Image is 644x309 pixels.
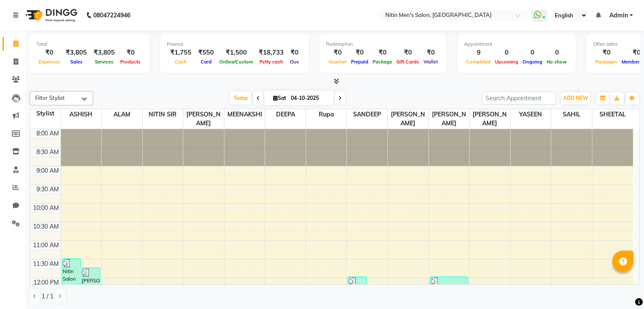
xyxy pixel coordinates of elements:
input: Search Appointment [482,91,556,105]
span: Upcoming [493,59,520,65]
span: SANDEEP [347,109,387,120]
div: 9:30 AM [35,185,61,194]
div: ₹18,733 [255,48,287,58]
div: 0 [544,48,569,58]
b: 08047224946 [93,3,130,27]
span: Rupa [306,109,347,120]
div: [PERSON_NAME], TK04, 12:00 PM-12:30 PM, Men - [PERSON_NAME] & Shaving [430,277,468,294]
span: MEENAKSHI [224,109,265,120]
span: Card [199,59,214,65]
span: Ongoing [520,59,544,65]
div: 10:30 AM [31,222,61,231]
span: Today [230,91,252,105]
span: [PERSON_NAME] [429,109,470,129]
div: [PERSON_NAME], TK01, 11:45 AM-12:30 PM, Men - Head Massage,[PERSON_NAME] Color [81,268,100,294]
span: Services [93,59,116,65]
span: No show [544,59,569,65]
span: ALAM [102,109,142,120]
span: [PERSON_NAME] [183,109,224,129]
span: ADD NEW [563,95,588,101]
img: logo [22,3,80,27]
span: [PERSON_NAME] [470,109,510,129]
div: ₹3,805 [90,48,118,58]
span: Sales [68,59,85,65]
div: 0 [520,48,544,58]
button: ADD NEW [561,92,590,104]
div: 10:00 AM [31,204,61,212]
span: Package [370,59,394,65]
span: Products [118,59,143,65]
div: 8:30 AM [35,148,61,157]
div: ₹0 [593,48,619,58]
div: ₹0 [326,48,349,58]
span: Online/Custom [217,59,255,65]
span: Admin [609,11,628,20]
div: ₹0 [349,48,370,58]
div: 12:00 PM [32,278,61,287]
span: Gift Cards [394,59,421,65]
iframe: chat widget [608,275,636,301]
span: Wallet [421,59,440,65]
span: Petty cash [257,59,285,65]
div: ₹0 [370,48,394,58]
div: 11:00 AM [31,241,61,250]
span: [PERSON_NAME] [388,109,428,129]
div: Redemption [326,41,440,48]
div: ₹0 [118,48,143,58]
span: NITIN SIR [143,109,183,120]
div: ₹0 [287,48,302,58]
span: Sat [271,95,288,101]
div: Finance [167,41,302,48]
span: SAHIL [551,109,592,120]
span: Voucher [326,59,349,65]
span: Expenses [36,59,62,65]
span: DEEPA [265,109,306,120]
div: ₹1,755 [167,48,195,58]
span: 1 / 1 [41,292,53,301]
span: Completed [464,59,493,65]
div: ₹0 [421,48,440,58]
div: ₹550 [195,48,217,58]
span: Packages [593,59,619,65]
div: ₹0 [394,48,421,58]
span: Prepaid [349,59,370,65]
div: Stylist [30,109,61,118]
span: Cash [173,59,189,65]
span: Due [288,59,301,65]
span: Filter Stylist [35,94,65,101]
span: YASEEN [511,109,551,120]
div: Nitin Salon 1, TK03, 11:30 AM-12:30 PM, Men - Haircut,Men - Haircut [62,259,81,294]
div: [PERSON_NAME] staff, TK02, 12:00 PM-12:30 PM, Men - Hair Wash [348,277,367,294]
span: SHEETAL [592,109,633,120]
div: Appointment [464,41,569,48]
div: 11:30 AM [31,259,61,268]
div: Total [36,41,143,48]
div: 9:00 AM [35,166,61,175]
input: 2025-10-04 [288,92,331,105]
div: 0 [493,48,520,58]
div: 8:00 AM [35,129,61,138]
div: ₹3,805 [62,48,90,58]
div: ₹0 [36,48,62,58]
div: 9 [464,48,493,58]
span: ASHISH [61,109,102,120]
div: ₹1,500 [217,48,255,58]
